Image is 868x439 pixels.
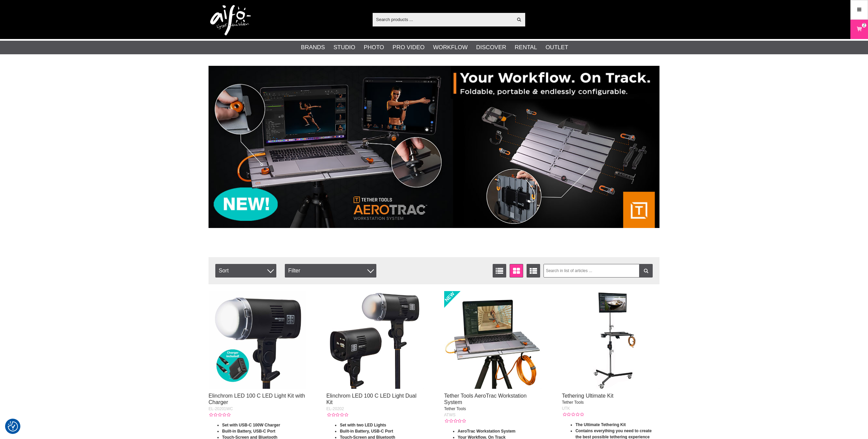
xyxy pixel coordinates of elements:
span: Tether Tools [562,400,584,405]
span: UTK [562,406,570,411]
img: logo.png [210,5,251,36]
strong: Built-in Battery, USB-C Port [340,429,393,434]
div: Customer rating: 0 [326,412,348,418]
a: Elinchrom LED 100 C LED Light Dual Kit [326,393,416,405]
img: Ad:007 banner-header-aerotrac-1390x500.jpg [209,66,659,228]
a: Extended list [527,264,540,278]
a: Rental [515,43,537,52]
strong: Built-in Battery, USB-C Port [222,429,275,434]
div: Filter [285,264,376,278]
img: Elinchrom LED 100 C LED Light Dual Kit [326,291,424,389]
span: Sort [215,264,276,278]
strong: Set with USB-C 100W Charger [222,423,280,427]
a: Filter [639,264,653,278]
strong: The Ultimate Tethering Kit [575,422,626,427]
img: Revisit consent button [8,421,18,432]
div: Customer rating: 0 [444,418,466,424]
img: Tether Tools AeroTrac Workstation System [444,291,542,389]
span: EL-20201WC [209,406,233,411]
strong: AeroTrac Workstation System [458,429,516,434]
a: Elinchrom LED 100 C LED Light Kit with Charger [209,393,305,405]
a: Tether Tools AeroTrac Workstation System [444,393,527,405]
a: 2 [851,21,868,37]
a: Studio [333,43,355,52]
div: Customer rating: 0 [209,412,230,418]
span: Tether Tools [444,406,466,411]
input: Search products ... [373,14,513,24]
span: ATWS [444,413,456,417]
a: Brands [301,43,325,52]
strong: Set with two LED Lights [340,423,386,427]
a: List [493,264,506,278]
img: Tethering Ultimate Kit [562,291,659,389]
strong: Contains everything you need to create [575,428,652,433]
img: Elinchrom LED 100 C LED Light Kit with Charger [209,291,306,389]
div: Customer rating: 0 [562,412,584,418]
span: EL-20202 [326,406,344,411]
a: Photo [364,43,384,52]
input: Search in list of articles ... [544,264,653,278]
button: Consent Preferences [8,420,18,433]
a: Tethering Ultimate Kit [562,393,613,399]
a: Outlet [546,43,568,52]
a: Window [510,264,523,278]
a: Workflow [433,43,468,52]
span: 2 [863,22,865,28]
a: Pro Video [393,43,425,52]
a: Discover [476,43,506,52]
